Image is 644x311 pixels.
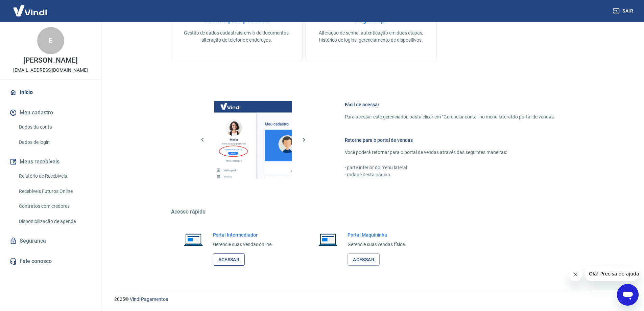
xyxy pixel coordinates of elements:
[8,234,93,248] a: Segurança
[213,253,245,266] a: Acessar
[23,57,77,64] p: [PERSON_NAME]
[314,231,342,248] img: Imagem de um notebook aberto
[8,0,52,21] img: Vindi
[348,231,406,238] h6: Portal Maquininha
[345,149,555,156] p: Você poderá retornar para o portal de vendas através das seguintes maneiras:
[16,169,93,183] a: Relatório de Recebíveis
[8,105,93,120] button: Meu cadastro
[16,135,93,149] a: Dados de login
[214,101,292,179] img: Imagem da dashboard mostrando o botão de gerenciar conta na sidebar no lado esquerdo
[345,171,555,178] p: - rodapé desta página
[348,241,406,248] p: Gerencie suas vendas física.
[316,29,426,44] p: Alteração de senha, autenticação em duas etapas, histórico de logins, gerenciamento de dispositivos.
[130,296,168,302] a: Vindi Pagamentos
[37,27,64,54] div: B
[213,241,273,248] p: Gerencie suas vendas online.
[8,154,93,169] button: Meus recebíveis
[569,268,582,281] iframe: Fechar mensagem
[16,184,93,198] a: Recebíveis Futuros Online
[345,101,555,108] h6: Fácil de acessar
[213,231,273,238] h6: Portal Intermediador
[4,5,57,10] span: Olá! Precisa de ajuda?
[345,137,555,143] h6: Retorne para o portal de vendas
[16,120,93,134] a: Dados da conta
[114,296,628,303] p: 2025 ©
[171,208,571,215] h5: Acesso rápido
[179,231,208,248] img: Imagem de um notebook aberto
[617,284,639,306] iframe: Botão para abrir a janela de mensagens
[612,5,636,17] button: Sair
[8,254,93,269] a: Fale conosco
[13,67,88,74] p: [EMAIL_ADDRESS][DOMAIN_NAME]
[345,113,555,120] p: Para acessar este gerenciador, basta clicar em “Gerenciar conta” no menu lateral do portal de ven...
[348,253,380,266] a: Acessar
[8,85,93,100] a: Início
[16,199,93,213] a: Contratos com credores
[16,215,93,228] a: Disponibilização de agenda
[345,164,555,171] p: - parte inferior do menu lateral
[585,266,639,281] iframe: Mensagem da empresa
[182,29,291,44] p: Gestão de dados cadastrais, envio de documentos, alteração de telefone e endereços.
